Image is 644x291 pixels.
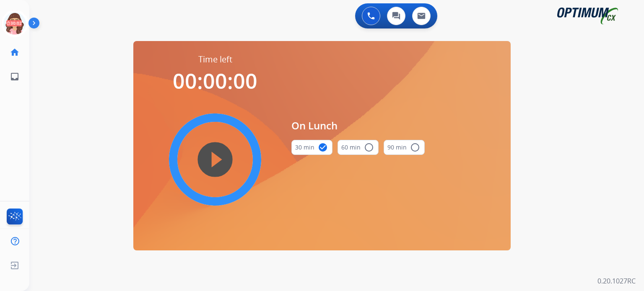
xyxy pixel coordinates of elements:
mat-icon: radio_button_unchecked [364,142,374,152]
mat-icon: check_circle [318,142,328,152]
span: On Lunch [291,118,425,133]
mat-icon: radio_button_unchecked [410,142,420,152]
span: 00:00:00 [173,67,257,95]
button: 30 min [291,140,332,155]
button: 60 min [338,140,379,155]
button: 90 min [384,140,425,155]
mat-icon: inbox [10,72,20,82]
span: Time left [198,54,232,65]
mat-icon: play_circle_filled [210,155,220,165]
mat-icon: home [10,47,20,57]
p: 0.20.1027RC [597,276,636,286]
